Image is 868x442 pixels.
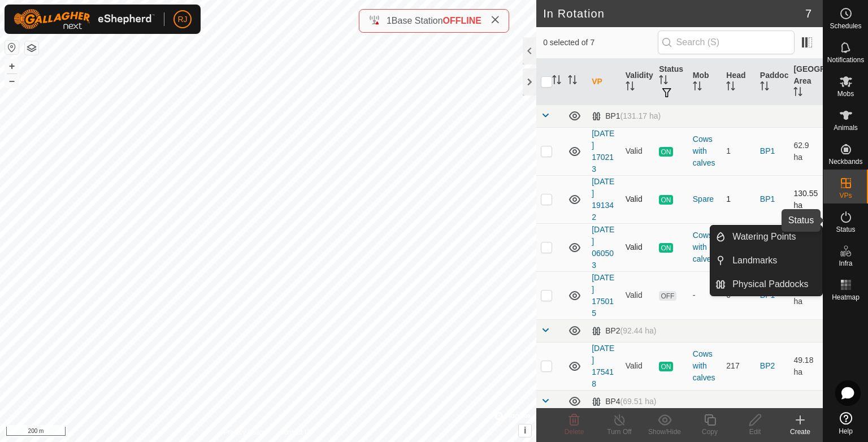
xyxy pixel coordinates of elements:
[760,146,775,155] a: BP1
[732,254,777,267] span: Landmarks
[621,223,655,271] td: Valid
[839,192,852,199] span: VPs
[543,7,805,20] h2: In Rotation
[726,273,822,296] a: Physical Paddocks
[565,428,584,436] span: Delete
[722,59,756,105] th: Head
[597,427,642,437] div: Turn Off
[732,427,778,437] div: Edit
[789,223,823,271] td: 74.54 ha
[592,273,614,318] a: [DATE] 175015
[732,230,796,244] span: Watering Points
[592,129,614,174] a: [DATE] 170213
[827,57,864,63] span: Notifications
[789,342,823,390] td: 49.18 ha
[834,124,858,131] span: Animals
[832,294,860,301] span: Heatmap
[177,14,187,25] span: RJ
[805,5,811,22] span: 7
[392,16,443,25] span: Base Station
[839,260,852,267] span: Infra
[710,249,822,272] li: Landmarks
[693,229,718,265] div: Cows with calves
[693,83,702,92] p-sorticon: Activate to sort
[793,89,802,98] p-sorticon: Activate to sort
[568,77,577,86] p-sorticon: Activate to sort
[722,175,756,223] td: 1
[722,223,756,271] td: 216
[552,77,561,86] p-sorticon: Activate to sort
[756,59,789,105] th: Paddock
[789,59,823,105] th: [GEOGRAPHIC_DATA] Area
[693,193,718,205] div: Spare
[543,37,657,49] span: 0 selected of 7
[592,177,614,222] a: [DATE] 191342
[626,83,635,92] p-sorticon: Activate to sort
[710,226,822,248] li: Watering Points
[621,342,655,390] td: Valid
[732,278,808,291] span: Physical Paddocks
[760,83,769,92] p-sorticon: Activate to sort
[620,326,657,335] span: (92.44 ha)
[5,41,19,54] button: Reset Map
[722,342,756,390] td: 217
[592,326,656,336] div: BP2
[654,59,688,105] th: Status
[592,397,656,406] div: BP4
[642,427,687,437] div: Show/Hide
[587,59,621,105] th: VP
[658,31,795,54] input: Search (S)
[524,426,526,435] span: i
[778,427,823,437] div: Create
[519,424,531,437] button: i
[760,361,775,370] a: BP2
[621,271,655,319] td: Valid
[620,397,657,406] span: (69.51 ha)
[621,127,655,175] td: Valid
[789,127,823,175] td: 62.9 ha
[693,289,718,301] div: -
[726,83,735,92] p-sorticon: Activate to sort
[823,408,868,439] a: Help
[592,344,614,388] a: [DATE] 175418
[687,427,732,437] div: Copy
[693,133,718,169] div: Cows with calves
[279,427,313,437] a: Contact Us
[443,16,481,25] span: OFFLINE
[621,175,655,223] td: Valid
[837,90,854,97] span: Mobs
[659,362,672,371] span: ON
[726,249,822,272] a: Landmarks
[592,225,614,270] a: [DATE] 060503
[710,273,822,296] li: Physical Paddocks
[25,41,38,55] button: Map Layers
[621,59,655,105] th: Validity
[839,428,853,435] span: Help
[693,348,718,384] div: Cows with calves
[836,226,855,233] span: Status
[789,175,823,223] td: 130.55 ha
[620,111,661,120] span: (131.17 ha)
[659,291,676,301] span: OFF
[659,77,668,86] p-sorticon: Activate to sort
[726,226,822,248] a: Watering Points
[14,9,155,29] img: Gallagher Logo
[688,59,722,105] th: Mob
[659,195,672,205] span: ON
[659,243,672,253] span: ON
[387,16,392,25] span: 1
[830,23,861,29] span: Schedules
[592,111,661,121] div: BP1
[5,59,19,73] button: +
[760,194,775,203] a: BP1
[659,147,672,157] span: ON
[828,158,862,165] span: Neckbands
[5,74,19,88] button: –
[224,427,266,437] a: Privacy Policy
[722,127,756,175] td: 1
